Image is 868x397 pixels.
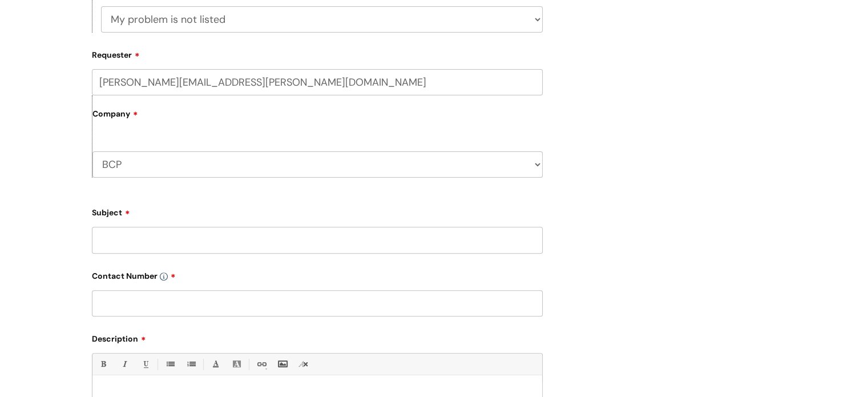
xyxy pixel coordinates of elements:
[163,357,177,371] a: • Unordered List (Ctrl-Shift-7)
[160,272,168,280] img: info-icon.svg
[229,357,244,371] a: Back Color
[92,105,543,131] label: Company
[92,330,543,344] label: Description
[208,357,223,371] a: Font Color
[117,357,131,371] a: Italic (Ctrl-I)
[184,357,198,371] a: 1. Ordered List (Ctrl-Shift-8)
[138,357,152,371] a: Underline(Ctrl-U)
[92,46,543,60] label: Requester
[92,267,543,281] label: Contact Number
[254,357,268,371] a: Link
[92,69,543,95] input: Email
[275,357,289,371] a: Insert Image...
[92,204,543,218] label: Subject
[96,357,110,371] a: Bold (Ctrl-B)
[296,357,310,371] a: Remove formatting (Ctrl-\)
